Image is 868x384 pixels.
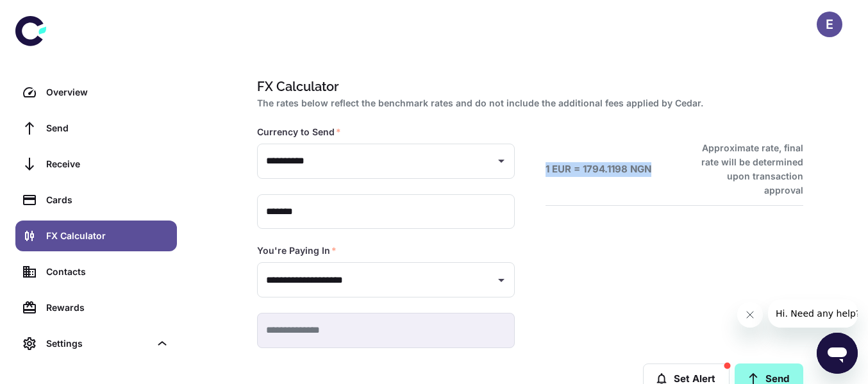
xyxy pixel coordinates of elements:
a: Send [15,113,177,144]
h1: FX Calculator [257,77,798,96]
h6: Approximate rate, final rate will be determined upon transaction approval [687,141,803,197]
button: Open [492,152,510,170]
a: FX Calculator [15,221,177,251]
a: Receive [15,149,177,179]
button: E [817,12,842,37]
iframe: Close message [737,302,763,328]
div: Settings [15,328,177,359]
div: Rewards [46,301,169,315]
span: Hi. Need any help? [8,9,92,19]
div: Send [46,121,169,135]
label: You're Paying In [257,244,337,257]
div: Contacts [46,265,169,279]
button: Open [492,271,510,289]
div: Receive [46,157,169,171]
div: Cards [46,193,169,207]
div: Overview [46,85,169,99]
a: Rewards [15,292,177,323]
label: Currency to Send [257,126,341,138]
a: Contacts [15,256,177,287]
iframe: Button to launch messaging window [817,333,858,374]
div: Settings [46,337,150,351]
div: FX Calculator [46,229,169,243]
iframe: Message from company [768,299,858,328]
a: Overview [15,77,177,108]
a: Cards [15,185,177,215]
h6: 1 EUR = 1794.1198 NGN [546,162,651,177]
